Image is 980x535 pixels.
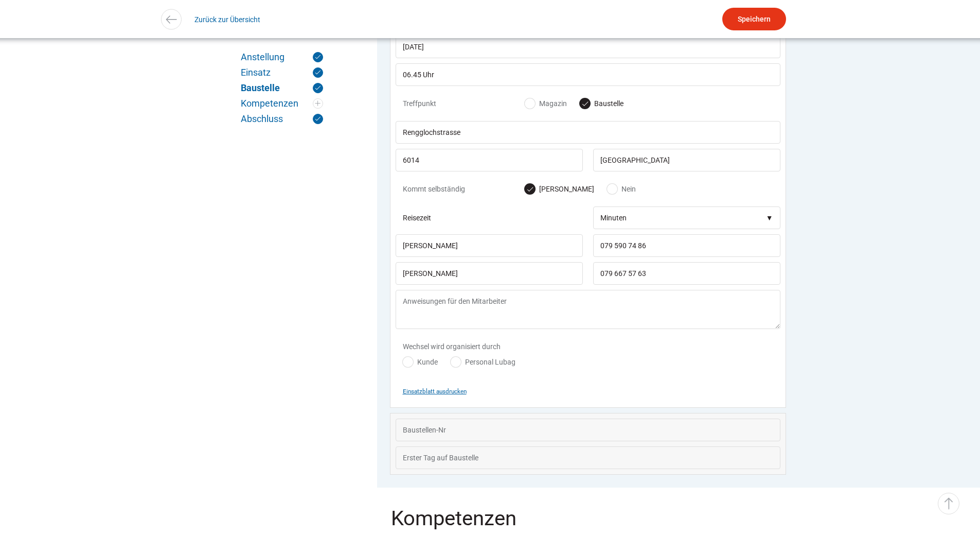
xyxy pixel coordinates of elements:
[938,493,959,514] a: ▵ Nach oben
[593,262,780,285] input: Telefon
[525,98,567,109] label: Magazin
[396,419,780,441] input: Baustellen-Nr
[403,387,467,395] a: Einsatzblatt ausdrucken
[403,357,438,367] label: Kunde
[403,184,525,194] span: Kommt selbständig
[607,184,636,194] label: Nein
[451,357,515,367] label: Personal Lubag
[164,12,179,27] img: icon-arrow-left.svg
[241,52,323,62] a: Anstellung
[403,388,467,395] small: Einsatzblatt ausdrucken
[396,149,583,171] input: PLZ
[403,98,525,109] span: Treffpunkt
[396,446,780,469] input: Erster Tag auf Baustelle
[525,184,594,194] label: [PERSON_NAME]
[241,67,323,78] a: Einsatz
[722,8,786,30] input: Speichern
[403,214,431,222] label: Reisezeit
[194,8,260,31] a: Zurück zur Übersicht
[396,262,583,285] input: Name Bauführer
[403,341,773,352] div: Wechsel wird organisiert durch
[396,36,780,58] input: Erster Tag auf Baustelle
[593,149,780,171] input: Ort
[396,121,780,144] input: Strasse und Nr.
[580,98,623,109] label: Baustelle
[241,114,323,124] a: Abschluss
[593,234,780,257] input: Telefon
[396,63,780,86] input: Startzeit am ersten Tag
[241,83,323,93] a: Baustelle
[396,234,583,257] input: Name Polier
[241,98,323,109] a: Kompetenzen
